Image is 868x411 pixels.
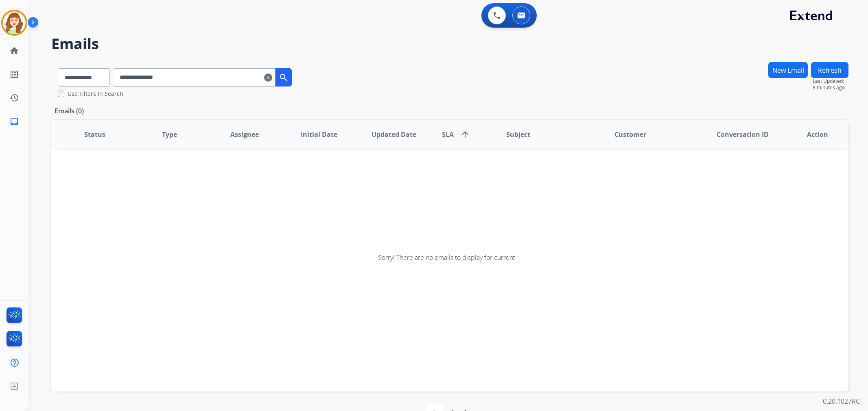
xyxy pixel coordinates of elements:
[279,73,289,82] mat-icon: search
[9,69,19,79] mat-icon: list_alt
[768,62,808,78] button: New Email
[378,253,515,262] span: Sorry! There are no emails to display for current
[51,36,848,52] h2: Emails
[162,130,177,139] span: Type
[68,90,123,98] label: Use Filters In Search
[9,46,19,56] mat-icon: home
[774,120,848,149] th: Action
[442,130,454,139] span: SLA
[460,130,470,139] mat-icon: arrow_upward
[51,106,87,116] p: Emails (0)
[3,11,26,34] img: avatar
[823,396,860,406] p: 0.20.1027RC
[84,130,105,139] span: Status
[717,130,769,139] span: Conversation ID
[813,84,848,91] span: 8 minutes ago
[301,130,337,139] span: Initial Date
[506,130,530,139] span: Subject
[614,130,646,139] span: Customer
[9,93,19,103] mat-icon: history
[230,130,259,139] span: Assignee
[811,62,848,78] button: Refresh
[9,117,19,126] mat-icon: inbox
[264,73,272,82] mat-icon: clear
[813,78,848,84] span: Last Updated:
[372,130,416,139] span: Updated Date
